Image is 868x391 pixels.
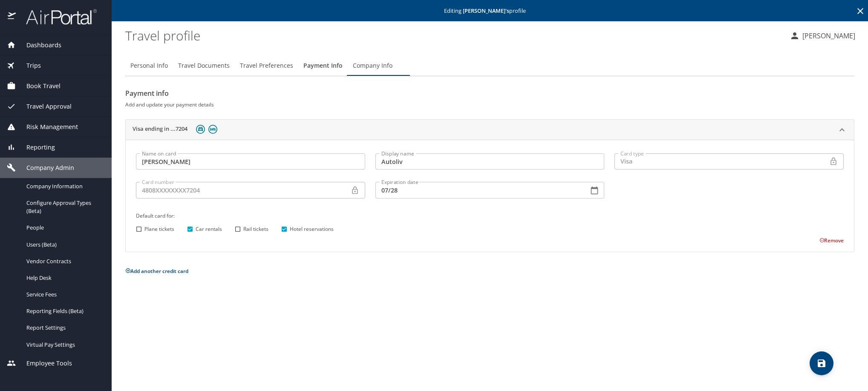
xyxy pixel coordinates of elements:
[819,237,844,244] button: Remove
[16,61,41,70] span: Trips
[133,125,187,135] h2: Visa ending in ...7204
[26,341,101,349] span: Virtual Pay Settings
[614,153,829,170] div: Visa
[16,122,78,132] span: Risk Management
[375,182,582,198] input: MM/YY
[208,125,217,134] img: hotel
[16,143,55,152] span: Reporting
[8,9,17,25] img: icon-airportal.png
[125,86,854,100] h2: Payment info
[16,359,72,368] span: Employee Tools
[26,307,101,315] span: Reporting Fields (Beta)
[26,199,101,215] span: Configure Approval Types (Beta)
[114,8,865,14] p: Editing profile
[26,257,101,265] span: Vendor Contracts
[303,60,343,71] span: Payment Info
[126,140,854,251] div: Visa ending in ...7204
[375,153,605,170] input: Ex. My corporate card
[125,267,188,275] button: Add another credit card
[196,225,222,233] span: Car rentals
[353,60,392,71] span: Company Info
[810,351,833,375] button: save
[178,60,230,71] span: Travel Documents
[144,225,174,233] span: Plane tickets
[17,9,97,25] img: airportal-logo.png
[290,225,334,233] span: Hotel reservations
[26,241,101,249] span: Users (Beta)
[243,225,268,233] span: Rail tickets
[125,22,783,49] h1: Travel profile
[126,120,854,140] div: Visa ending in ...7204
[26,224,101,232] span: People
[16,163,74,172] span: Company Admin
[800,31,855,41] p: [PERSON_NAME]
[196,125,205,134] img: car
[130,60,168,71] span: Personal Info
[26,182,101,190] span: Company Information
[26,274,101,282] span: Help Desk
[463,7,509,14] strong: [PERSON_NAME] 's
[16,81,61,91] span: Book Travel
[16,40,61,50] span: Dashboards
[26,290,101,299] span: Service Fees
[240,60,293,71] span: Travel Preferences
[16,102,72,111] span: Travel Approval
[136,211,844,220] h6: Default card for:
[125,55,854,76] div: Profile
[26,324,101,332] span: Report Settings
[125,100,854,109] h6: Add and update your payment details
[786,28,859,43] button: [PERSON_NAME]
